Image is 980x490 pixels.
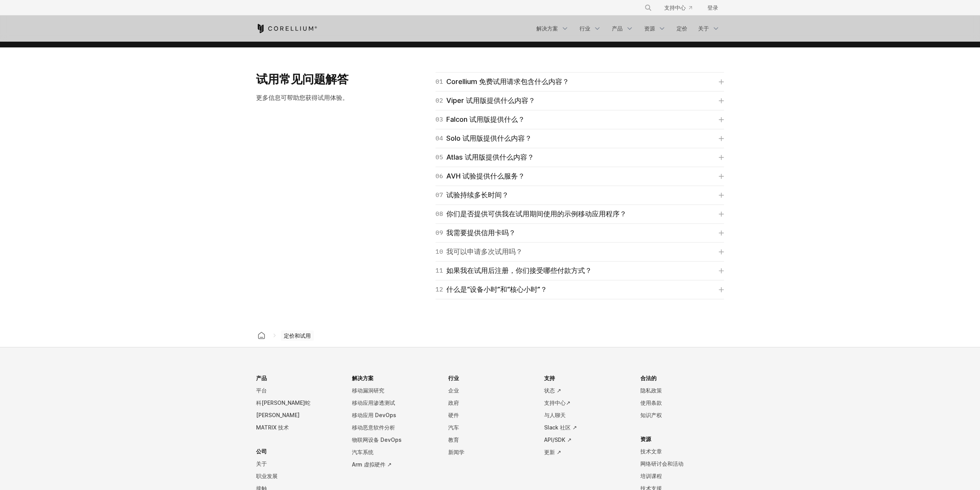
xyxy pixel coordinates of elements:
font: Arm 虚拟硬件 ↗ [352,461,392,468]
a: 06AVH 试验提供什么服务？ [436,171,724,182]
a: 12什么是“设备小时”和“核心小时”？ [436,284,724,295]
font: 教育 [448,436,459,443]
font: 05 [436,153,443,161]
font: 支持中心↗ [544,399,570,406]
font: 07 [436,191,443,199]
font: 定价 [677,25,687,32]
font: Slack 社区 ↗ [544,424,577,431]
font: 汽车系统 [352,449,374,455]
font: 试用常见问题解答 [256,72,348,86]
font: 更新 ↗ [544,449,561,455]
font: 平台 [256,387,267,394]
font: 与人聊天 [544,412,566,418]
font: 04 [436,134,443,142]
font: 01 [436,77,443,85]
a: 10我可以申请多次试用吗？ [436,246,724,257]
font: 11 [436,266,443,274]
font: 移动应用 DevOps [352,412,396,418]
font: 硬件 [448,412,459,418]
a: 05Atlas 试用版提供什么内容？ [436,152,724,163]
font: Atlas 试用版提供什么内容？ [446,153,534,161]
a: Corellium 之家 [255,330,268,341]
font: 试验持续多长时间？ [446,191,509,199]
div: 导航菜单 [635,1,724,15]
font: 关于 [698,25,709,32]
a: 01Corellium 免费试用请求包含什么内容？ [436,76,724,87]
font: 我需要提供信用卡吗？ [446,229,516,237]
font: 你们是否提供可供我在试用期间使用的示例移动应用程序？ [446,210,627,218]
a: 科雷利姆之家 [256,24,317,33]
font: 资源 [644,25,655,32]
a: 02Viper 试用版提供什么内容？ [436,95,724,106]
div: 导航菜单 [532,22,724,35]
font: Falcon 试用版提供什么？ [446,115,525,123]
font: 09 [436,229,443,236]
font: 技术文章 [640,448,662,455]
font: 职业发展 [256,473,278,479]
font: API/SDK ↗ [544,436,571,443]
font: 移动漏洞研究 [352,387,384,394]
font: 我可以申请多次试用吗？ [446,248,523,256]
font: 移动恶意软件分析 [352,424,395,431]
font: 行业 [580,25,590,32]
font: Solo 试用版提供什么内容？ [446,134,532,142]
a: 07试验持续多长时间？ [436,190,724,200]
font: 12 [436,285,443,293]
font: AVH 试验提供什么服务？ [446,172,525,180]
font: 如果我在试用后注册，你们接受哪些付款方式？ [446,266,592,274]
a: 08你们是否提供可供我在试用期间使用的示例移动应用程序？ [436,209,724,219]
font: 移动应用渗透测试 [352,399,395,406]
font: Corellium 免费试用请求包含什么内容？ [446,77,569,86]
button: 搜索 [641,1,655,15]
a: 09我需要提供信用卡吗？ [436,227,724,238]
font: [PERSON_NAME] [256,412,300,418]
font: 支持中心 [664,4,686,11]
font: 产品 [612,25,623,32]
font: 培训课程 [640,473,662,479]
a: 04Solo 试用版提供什么内容？ [436,133,724,144]
a: 03Falcon 试用版提供什么？ [436,114,724,125]
font: 网络研讨会和活动 [640,460,683,467]
font: Viper 试用版提供什么内容？ [446,96,535,104]
font: 状态 ↗ [544,387,561,394]
font: 知识产权 [640,412,662,418]
font: 物联网设备 DevOps [352,436,402,443]
font: 科[PERSON_NAME]蛇 [256,399,310,406]
font: 更多信息可帮助您获得试用体验。 [256,94,348,101]
a: 11如果我在试用后注册，你们接受哪些付款方式？ [436,265,724,276]
font: 06 [436,172,443,180]
font: 新闻学 [448,449,464,455]
font: 汽车 [448,424,459,431]
font: 解决方案 [536,25,558,32]
font: 什么是“设备小时”和“核心小时”？ [446,285,547,293]
font: MATRIX 技术 [256,424,289,431]
font: 隐私政策 [640,387,662,394]
font: 登录 [707,4,718,11]
font: 03 [436,115,443,123]
font: 定价和试用 [284,332,311,339]
font: 10 [436,248,443,255]
font: 02 [436,96,443,104]
font: 08 [436,210,443,217]
font: 企业 [448,387,459,394]
font: 使用条款 [640,399,662,406]
font: 关于 [256,460,267,467]
font: 政府 [448,399,459,406]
